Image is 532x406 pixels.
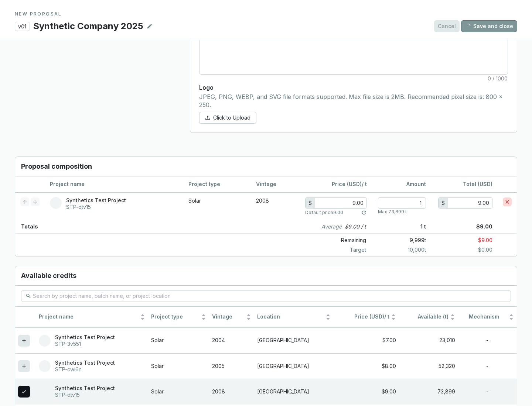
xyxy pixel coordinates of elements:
[33,20,144,32] p: Synthetic Company 2025
[426,235,517,245] p: $9.00
[199,93,508,109] p: JPEG, PNG, WEBP, and SVG file formats supported. Max file size is 2MB. Recommended pixel size is:...
[458,328,517,353] td: -
[55,359,115,366] p: Synthetics Test Project
[461,313,507,320] span: Mechanism
[205,115,210,120] span: upload
[306,246,372,254] p: Target
[372,220,426,233] p: 1 t
[426,246,517,254] p: $0.00
[257,337,331,344] p: [GEOGRAPHIC_DATA]
[402,313,449,320] span: Available (t)
[45,176,183,193] th: Project name
[66,197,126,204] p: Synthetics Test Project
[209,307,254,328] th: Vintage
[458,379,517,404] td: -
[209,353,254,379] td: 2005
[212,313,245,320] span: Vintage
[55,341,115,347] p: STP-3v551
[251,193,300,220] td: 2008
[55,385,115,392] p: Synthetics Test Project
[300,176,372,193] th: / t
[399,328,458,353] td: 23,010
[337,313,389,320] span: / t
[148,379,209,404] td: Solar
[36,307,148,328] th: Project name
[15,266,517,286] h3: Available credits
[148,328,209,353] td: Solar
[254,307,334,328] th: Location
[66,204,126,210] p: STP-dtv15
[372,176,431,193] th: Amount
[55,334,115,341] p: Synthetics Test Project
[257,388,331,395] p: [GEOGRAPHIC_DATA]
[305,210,343,216] p: Default price 9.00
[209,379,254,404] td: 2008
[199,112,256,124] button: Click to Upload
[199,83,508,92] p: Logo
[55,392,115,398] p: STP-dtv15
[55,366,115,373] p: STP-cwi6n
[257,363,331,370] p: [GEOGRAPHIC_DATA]
[337,388,396,395] div: $9.00
[183,176,251,193] th: Project type
[39,313,139,320] span: Project name
[458,353,517,379] td: -
[251,176,300,193] th: Vintage
[33,292,500,300] input: Search by project name, batch name, or project location
[15,220,38,233] p: Totals
[345,223,366,230] p: $9.00 / t
[151,313,199,320] span: Project type
[354,313,384,320] span: Price (USD)
[337,337,396,344] div: $7.00
[473,23,513,30] span: Save and close
[306,235,372,245] p: Remaining
[434,20,460,32] button: Cancel
[15,11,517,17] p: NEW PROPOSAL
[464,23,471,30] span: loading
[399,379,458,404] td: 73,899
[439,198,448,208] div: $
[372,246,426,254] p: 10,000 t
[372,235,426,245] p: 9,999 t
[148,353,209,379] td: Solar
[399,307,458,328] th: Available (t)
[426,220,517,233] p: $9.00
[148,307,209,328] th: Project type
[209,328,254,353] td: 2004
[332,181,362,187] span: Price (USD)
[15,22,30,31] p: v01
[399,353,458,379] td: 52,320
[213,114,250,121] span: Click to Upload
[458,307,517,328] th: Mechanism
[461,20,517,32] button: Save and close
[306,198,315,208] div: $
[15,157,517,176] h3: Proposal composition
[321,223,342,230] i: Average
[463,181,492,187] span: Total (USD)
[257,313,324,320] span: Location
[378,209,407,215] p: Max 73,899 t
[183,193,251,220] td: Solar
[337,363,396,370] div: $8.00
